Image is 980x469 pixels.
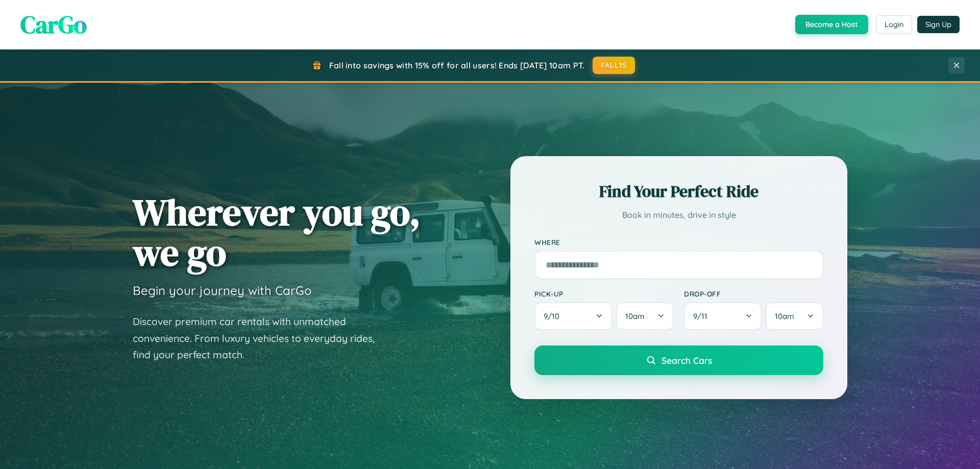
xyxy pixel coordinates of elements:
[133,313,388,363] p: Discover premium car rentals with unmatched convenience. From luxury vehicles to everyday rides, ...
[917,16,960,33] button: Sign Up
[20,8,87,41] span: CarGo
[693,311,713,321] span: 9 / 11
[625,311,645,321] span: 10am
[593,57,635,74] button: FALL15
[534,345,823,375] button: Search Cars
[534,302,612,330] button: 9/10
[534,180,823,203] h2: Find Your Perfect Ride
[616,302,674,330] button: 10am
[133,283,312,298] h3: Begin your journey with CarGo
[534,208,823,223] p: Book in minutes, drive in style
[329,60,585,70] span: Fall into savings with 15% off for all users! Ends [DATE] 10am PT.
[544,311,565,321] span: 9 / 10
[133,192,421,273] h1: Wherever you go, we go
[876,15,912,34] button: Login
[534,238,823,246] label: Where
[766,302,823,330] button: 10am
[684,302,762,330] button: 9/11
[534,289,674,298] label: Pick-up
[684,289,823,298] label: Drop-off
[775,311,794,321] span: 10am
[661,355,712,366] span: Search Cars
[795,15,868,34] button: Become a Host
